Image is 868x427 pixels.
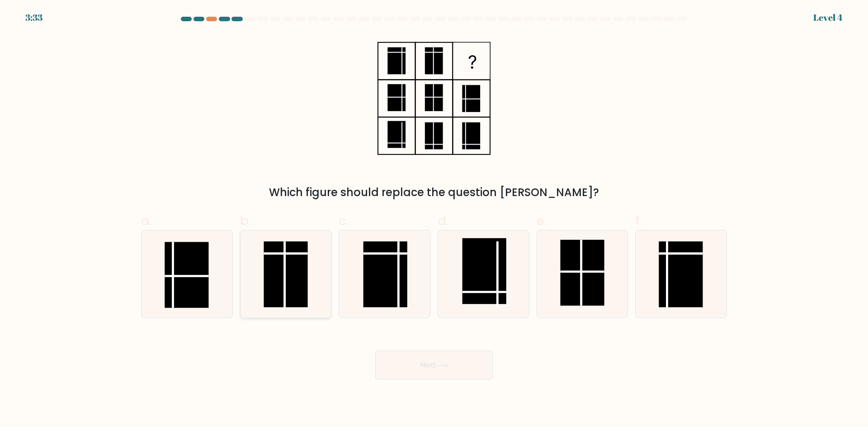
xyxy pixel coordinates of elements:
span: b. [240,212,251,230]
div: 3:33 [25,11,42,24]
button: Next [375,351,493,380]
div: Which figure should replace the question [PERSON_NAME]? [146,184,722,201]
span: a. [141,212,152,230]
span: f. [635,212,642,230]
span: e. [537,212,547,230]
div: Level 4 [813,11,843,24]
span: d. [438,212,448,230]
span: c. [339,212,349,230]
